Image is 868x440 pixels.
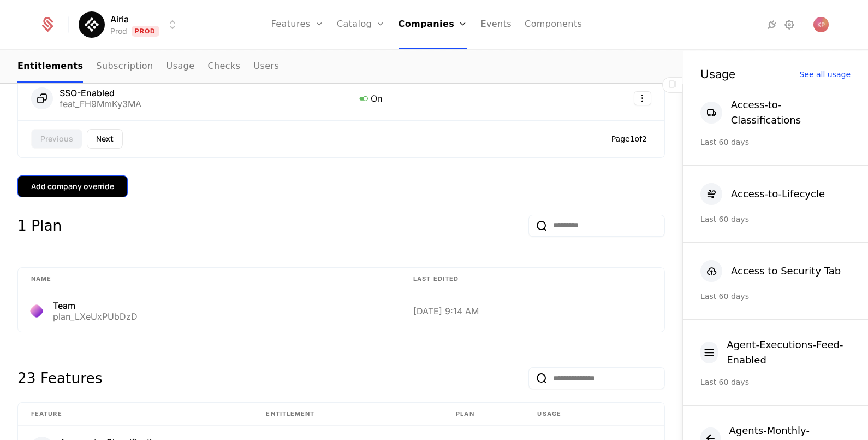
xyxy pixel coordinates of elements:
[700,260,841,282] button: Access to Security Tab
[31,181,114,192] div: Add company override
[356,91,483,105] div: On
[524,403,664,426] th: Usage
[443,403,524,426] th: plan
[31,129,82,149] button: Previous
[53,312,138,321] div: plan_LXeUxPUbDzD
[253,51,279,83] a: Users
[17,51,279,83] ul: Choose Sub Page
[700,68,735,80] div: Usage
[700,214,851,225] div: Last 60 days
[87,129,123,149] button: Next
[79,11,105,38] img: Airia
[413,307,651,315] div: [DATE] 9:14 AM
[18,268,400,291] th: Name
[82,13,179,37] button: Select environment
[731,263,841,279] div: Access to Security Tab
[17,367,102,389] div: 23 Features
[611,133,651,144] div: Page 1 of 2
[17,51,665,83] nav: Main
[18,403,253,426] th: Feature
[634,91,651,105] button: Select action
[132,26,159,37] span: Prod
[700,291,851,302] div: Last 60 days
[96,51,153,83] a: Subscription
[813,17,829,32] img: Katrina Peek
[60,89,141,97] div: SSO-Enabled
[400,268,664,291] th: Last edited
[167,51,195,83] a: Usage
[700,97,851,128] button: Access-to-Classifications
[17,175,128,197] button: Add company override
[765,18,778,31] a: Integrations
[110,26,127,37] div: Prod
[700,337,851,368] button: Agent-Executions-Feed-Enabled
[53,301,138,310] div: Team
[700,377,851,388] div: Last 60 days
[700,137,851,148] div: Last 60 days
[731,97,851,128] div: Access-to-Classifications
[813,17,829,32] button: Open user button
[799,71,851,78] div: See all usage
[60,99,141,108] div: feat_FH9MmKy3MA
[207,51,240,83] a: Checks
[727,337,851,368] div: Agent-Executions-Feed-Enabled
[110,13,129,26] span: Airia
[783,18,796,31] a: Settings
[17,51,83,83] a: Entitlements
[17,215,62,237] div: 1 Plan
[700,183,825,205] button: Access-to-Lifecycle
[253,403,443,426] th: Entitlement
[731,186,825,202] div: Access-to-Lifecycle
